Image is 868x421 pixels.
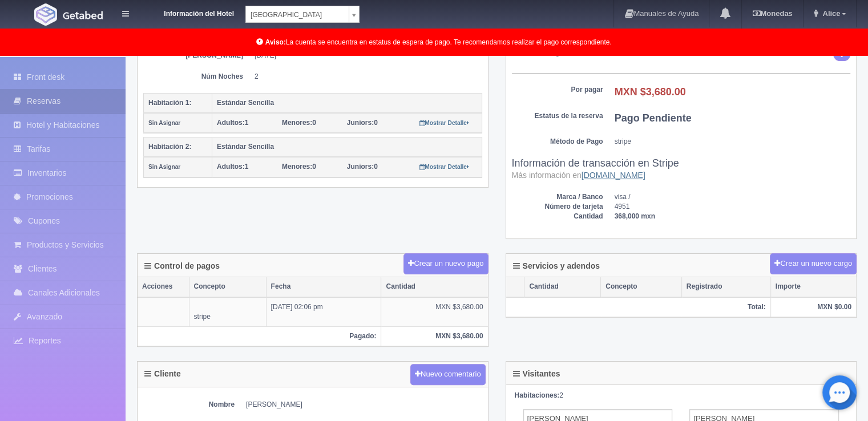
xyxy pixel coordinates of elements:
b: Pago Pendiente [615,112,692,124]
b: Habitación 2: [148,143,191,151]
small: Mostrar Detalle [419,120,469,126]
td: stripe [189,297,266,327]
div: 2 [515,391,848,400]
h4: Cliente [144,370,181,378]
span: 0 [347,119,378,127]
th: Concepto [189,277,266,297]
button: Nuevo comentario [410,364,486,385]
h4: Control de pagos [144,262,220,270]
small: Sin Asignar [148,164,180,170]
a: Mostrar Detalle [419,119,469,127]
td: [DATE] 02:06 pm [266,297,381,327]
td: MXN $3,680.00 [381,297,488,327]
a: [DOMAIN_NAME] [582,171,645,180]
th: Concepto [601,277,682,297]
strong: Juniors: [347,119,374,127]
dd: [PERSON_NAME] [246,400,482,410]
span: 1 [217,163,248,171]
dd: stripe [615,137,851,147]
small: Mostrar Detalle [419,164,469,170]
small: Sin Asignar [148,120,180,126]
img: Getabed [34,3,57,26]
dd: 4951 [615,202,851,212]
span: 0 [282,163,316,171]
h4: Servicios y adendos [513,262,600,270]
th: Pagado: [138,326,381,346]
th: Cantidad [381,277,488,297]
th: Acciones [138,277,189,297]
h3: Información de transacción en Stripe [512,158,851,181]
th: MXN $3,680.00 [381,326,488,346]
b: Habitación 1: [148,99,191,107]
span: [GEOGRAPHIC_DATA] [251,6,344,23]
dd: 2 [255,72,474,82]
th: Fecha [266,277,381,297]
button: Crear un nuevo pago [403,253,488,274]
small: Más información en [512,171,645,180]
th: MXN $0.00 [770,297,856,317]
strong: Habitaciones: [515,391,560,399]
dt: Número de tarjeta [512,202,603,212]
img: Getabed [63,11,103,19]
span: 0 [282,119,316,127]
a: [GEOGRAPHIC_DATA] [245,6,360,23]
strong: Adultos: [217,163,245,171]
th: Cantidad [524,277,601,297]
b: MXN $3,680.00 [615,86,686,98]
dt: Núm Noches [152,72,243,82]
dt: Información del Hotel [143,6,234,19]
dt: Por pagar [512,85,603,95]
b: Aviso: [265,38,286,46]
dt: Marca / Banco [512,192,603,202]
b: 368,000 mxn [615,212,655,220]
dt: Cantidad [512,212,603,221]
dt: Nombre [143,400,235,410]
b: - MXN $3,680.00 [615,48,667,56]
th: Estándar Sencilla [212,137,482,157]
button: Crear un nuevo cargo [770,253,857,274]
b: Monedas [752,9,792,18]
th: Importe [770,277,856,297]
span: Alice [819,9,840,18]
a: Mostrar Detalle [419,163,469,171]
strong: Menores: [282,119,312,127]
th: Total: [506,297,771,317]
dd: visa / [615,192,851,202]
span: 0 [347,163,378,171]
dt: Estatus de la reserva [512,111,603,121]
strong: Menores: [282,163,312,171]
th: Registrado [681,277,770,297]
strong: Juniors: [347,163,374,171]
h4: Visitantes [513,370,560,378]
span: 1 [217,119,248,127]
th: Estándar Sencilla [212,93,482,113]
strong: Adultos: [217,119,245,127]
dt: Método de Pago [512,137,603,147]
